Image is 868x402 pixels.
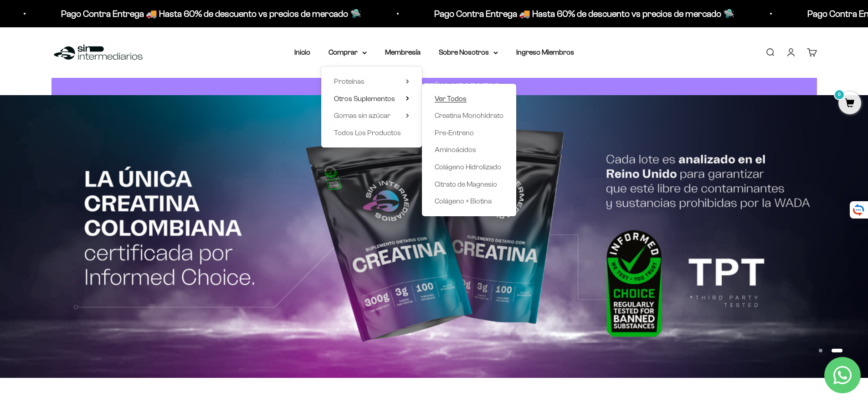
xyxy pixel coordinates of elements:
a: Todos Los Productos [334,127,409,139]
a: Pre-Entreno [435,127,503,139]
mark: 0 [834,89,845,100]
a: Aminoácidos [435,144,503,156]
span: Creatina Monohidrato [435,112,503,119]
a: Ver Todos [435,93,503,105]
summary: Proteínas [334,76,409,87]
p: Pago Contra Entrega 🚚 Hasta 60% de descuento vs precios de mercado 🛸 [432,6,732,21]
span: Todos Los Productos [334,129,401,137]
span: Citrato de Magnesio [435,180,497,188]
summary: Gomas sin azúcar [334,110,409,122]
span: Gomas sin azúcar [334,112,390,119]
a: 0 [838,99,861,109]
p: Pago Contra Entrega 🚚 Hasta 60% de descuento vs precios de mercado 🛸 [59,6,359,21]
a: CUANTA PROTEÍNA NECESITAS [51,78,817,96]
span: Colágeno Hidrolizado [435,163,501,171]
span: Proteínas [334,77,365,85]
a: Membresía [385,48,421,56]
summary: Comprar [329,46,367,58]
a: Colágeno + Biotina [435,195,503,207]
span: Otros Suplementos [334,95,395,102]
span: Ver Todos [435,95,467,102]
a: Citrato de Magnesio [435,178,503,190]
summary: Otros Suplementos [334,93,409,105]
span: Colágeno + Biotina [435,197,492,205]
summary: Sobre Nosotros [439,46,498,58]
a: Ingreso Miembros [516,48,574,56]
span: Aminoácidos [435,146,476,153]
a: Colágeno Hidrolizado [435,161,503,173]
a: Inicio [294,48,310,56]
a: Creatina Monohidrato [435,110,503,122]
span: Pre-Entreno [435,129,474,137]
